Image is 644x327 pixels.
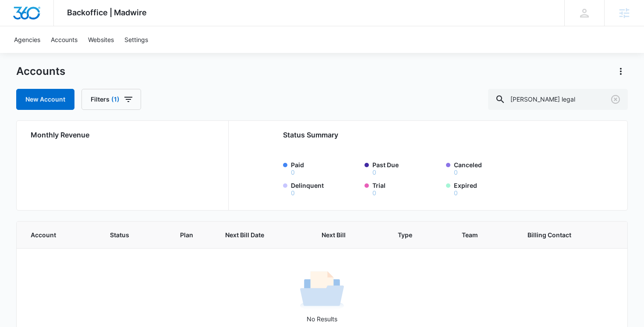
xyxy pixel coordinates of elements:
a: Websites [83,26,119,53]
a: Settings [119,26,153,53]
label: Paid [291,160,359,176]
a: Agencies [9,26,46,53]
label: Past Due [372,160,441,176]
a: New Account [16,89,74,110]
label: Trial [372,181,441,196]
span: Type [398,230,428,239]
h2: Status Summary [283,130,570,140]
h2: Monthly Revenue [31,130,218,140]
span: Plan [180,230,204,239]
input: Search [488,89,628,110]
span: Next Bill [322,230,364,239]
span: Team [462,230,494,239]
label: Expired [454,181,522,196]
button: Actions [614,64,628,78]
button: Filters(1) [81,89,141,110]
span: Status [110,230,146,239]
span: Account [31,230,76,239]
img: No Results [300,268,344,312]
label: Canceled [454,160,522,176]
span: Next Bill Date [225,230,288,239]
label: Delinquent [291,181,359,196]
button: Clear [609,92,623,106]
span: Backoffice | Madwire [67,8,147,17]
p: No Results [17,314,627,323]
span: Billing Contact [527,230,592,239]
a: Accounts [46,26,83,53]
span: (1) [111,96,120,102]
h1: Accounts [16,65,65,78]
